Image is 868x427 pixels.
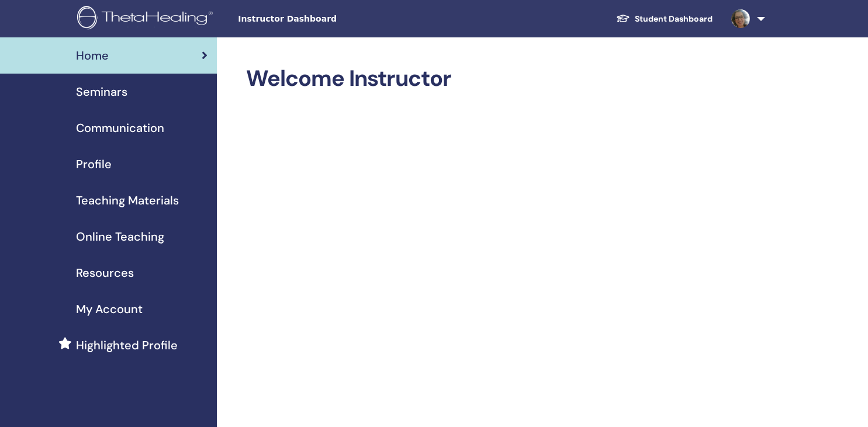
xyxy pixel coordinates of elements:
span: Profile [76,155,112,173]
img: graduation-cap-white.svg [616,13,630,23]
a: Student Dashboard [607,8,722,30]
span: Online Teaching [76,228,164,245]
span: Seminars [76,83,127,100]
span: Home [76,47,109,64]
span: Instructor Dashboard [238,13,413,25]
span: Highlighted Profile [76,336,178,354]
img: default.jpg [731,9,750,28]
span: Communication [76,119,164,137]
img: logo.png [77,6,217,32]
h2: Welcome Instructor [246,65,763,92]
span: Teaching Materials [76,192,179,209]
span: My Account [76,300,143,318]
span: Resources [76,264,134,282]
